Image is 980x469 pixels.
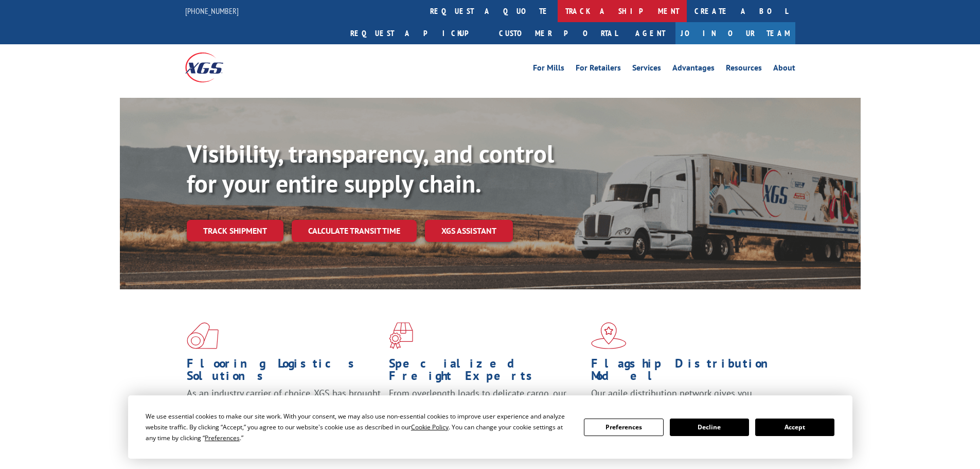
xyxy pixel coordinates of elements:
button: Decline [670,419,749,436]
span: Cookie Policy [411,423,449,431]
a: Resources [726,64,762,75]
a: Agent [625,22,675,44]
img: xgs-icon-focused-on-flooring-red [389,322,413,349]
div: We use essential cookies to make our site work. With your consent, we may also use non-essential ... [146,411,572,443]
a: About [773,64,795,75]
a: XGS ASSISTANT [425,220,513,242]
img: xgs-icon-flagship-distribution-model-red [591,322,627,349]
a: [PHONE_NUMBER] [185,6,239,16]
h1: Flooring Logistics Solutions [187,357,381,387]
a: For Retailers [576,64,621,75]
a: Track shipment [187,220,283,241]
button: Accept [755,419,834,436]
p: From overlength loads to delicate cargo, our experienced staff knows the best way to move your fr... [389,387,583,433]
a: Services [632,64,661,75]
img: xgs-icon-total-supply-chain-intelligence-red [187,322,219,349]
b: Visibility, transparency, and control for your entire supply chain. [187,137,554,199]
div: Cookie Consent Prompt [128,395,852,459]
span: Our agile distribution network gives you nationwide inventory management on demand. [591,387,780,411]
span: As an industry carrier of choice, XGS has brought innovation and dedication to flooring logistics... [187,387,381,424]
a: Calculate transit time [292,220,417,242]
button: Preferences [584,419,663,436]
a: Advantages [672,64,715,75]
h1: Flagship Distribution Model [591,357,786,387]
h1: Specialized Freight Experts [389,357,583,387]
a: Request a pickup [343,22,491,44]
a: For Mills [533,64,564,75]
span: Preferences [205,433,240,442]
a: Join Our Team [675,22,795,44]
a: Customer Portal [491,22,625,44]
